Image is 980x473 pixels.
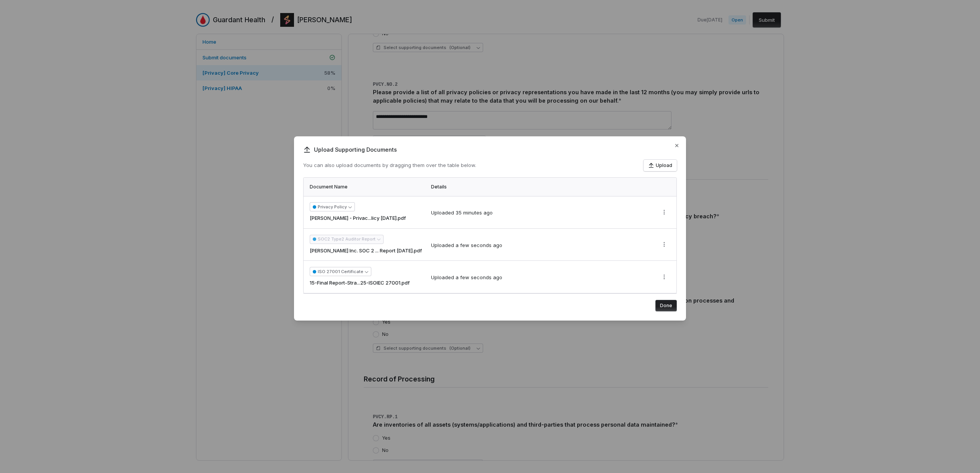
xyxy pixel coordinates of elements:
[658,271,670,283] button: More actions
[655,300,677,311] button: Done
[456,209,493,217] div: 35 minutes ago
[310,247,422,255] span: [PERSON_NAME] Inc. SOC 2 ... Report [DATE].pdf
[310,202,355,211] button: Privacy Policy
[658,206,670,218] button: More actions
[310,184,422,190] div: Document Name
[303,162,476,169] p: You can also upload documents by dragging them over the table below.
[431,242,502,249] div: Uploaded
[456,242,502,249] div: a few seconds ago
[310,279,410,287] span: 15-Final Report-Stra...25-ISOIEC 27001.pdf
[456,274,502,282] div: a few seconds ago
[644,160,677,171] button: Upload
[658,239,670,250] button: More actions
[431,209,493,217] div: Uploaded
[303,146,677,154] span: Upload Supporting Documents
[310,267,371,276] button: ISO 27001 Certificate
[310,214,406,222] span: [PERSON_NAME] - Privac...licy [DATE].pdf
[431,184,649,190] div: Details
[431,274,502,282] div: Uploaded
